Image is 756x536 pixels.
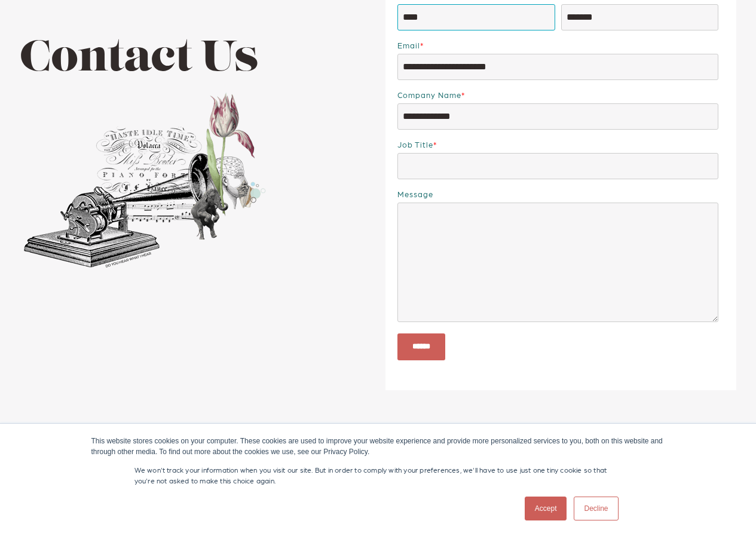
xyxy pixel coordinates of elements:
a: Decline [574,497,618,520]
span: Message [397,189,433,198]
span: Company name [397,90,461,99]
p: We won't track your information when you visit our site. But in order to comply with your prefere... [134,464,622,486]
span: Email [397,41,420,50]
div: This website stores cookies on your computer. These cookies are used to improve your website expe... [91,436,665,457]
a: Accept [525,497,567,520]
span: Job Title [397,140,433,149]
h1: Contact Us [20,36,371,84]
img: Collage of phonograph, flowers, and elephant and a hand [20,89,268,272]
